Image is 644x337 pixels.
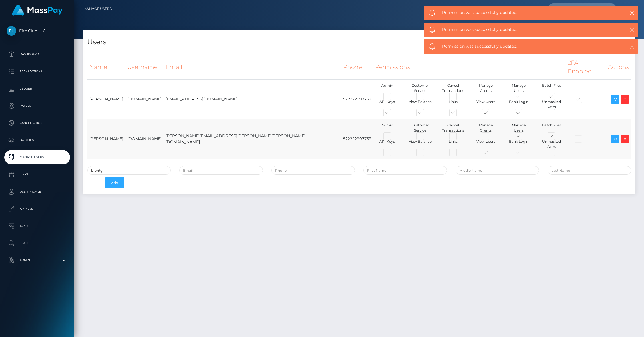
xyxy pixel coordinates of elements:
[548,166,631,175] input: Last Name
[502,139,535,149] div: Bank Login
[456,166,539,175] input: Middle Name
[371,139,404,149] div: API Keys
[4,28,70,33] span: Fire Club LLC
[4,219,70,233] a: Taxes
[469,139,502,149] div: View Users
[371,83,404,93] div: Admin
[87,119,125,159] td: [PERSON_NAME]
[566,55,606,79] th: 2FA Enabled
[502,99,535,110] div: Bank Login
[341,79,373,119] td: 522222997753
[437,99,470,110] div: Links
[12,5,63,16] img: MassPay Logo
[179,166,263,175] input: Email
[7,119,68,127] p: Cancellations
[4,99,70,113] a: Payees
[87,79,125,119] td: [PERSON_NAME]
[535,83,568,93] div: Batch Files
[7,67,68,76] p: Transactions
[442,27,611,33] span: Permission was successfully updated.
[4,253,70,267] a: Admin
[7,136,68,144] p: Batches
[83,3,112,15] a: Manage Users
[87,55,125,79] th: Name
[363,166,447,175] input: First Name
[469,99,502,110] div: View Users
[7,239,68,247] p: Search
[371,123,404,133] div: Admin
[502,123,535,133] div: Manage Users
[404,123,437,133] div: Customer Service
[535,123,568,133] div: Batch Files
[125,55,164,79] th: Username
[4,150,70,164] a: Manage Users
[87,166,171,175] input: Username
[164,55,341,79] th: Email
[4,64,70,79] a: Transactions
[7,187,68,196] p: User Profile
[7,50,68,59] p: Dashboard
[4,185,70,199] a: User Profile
[4,47,70,62] a: Dashboard
[4,133,70,147] a: Batches
[437,83,470,93] div: Cancel Transactions
[535,139,568,149] div: Unmasked Attrs
[164,119,341,159] td: [PERSON_NAME][EMAIL_ADDRESS][PERSON_NAME][PERSON_NAME][DOMAIN_NAME]
[7,26,16,36] img: Fire Club LLC
[4,82,70,96] a: Ledger
[404,83,437,93] div: Customer Service
[125,119,164,159] td: [DOMAIN_NAME]
[87,37,631,47] h4: Users
[7,222,68,230] p: Taxes
[271,166,355,175] input: Phone
[105,177,124,188] button: Add
[469,83,502,93] div: Manage Clients
[164,79,341,119] td: [EMAIL_ADDRESS][DOMAIN_NAME]
[4,236,70,250] a: Search
[373,55,566,79] th: Permissions
[125,79,164,119] td: [DOMAIN_NAME]
[341,119,373,159] td: 522222997753
[437,139,470,149] div: Links
[371,99,404,110] div: API Keys
[606,55,631,79] th: Actions
[437,123,470,133] div: Cancel Transactions
[442,43,611,49] span: Permission was successfully updated.
[7,170,68,179] p: Links
[7,84,68,93] p: Ledger
[7,205,68,213] p: API Keys
[4,202,70,216] a: API Keys
[341,55,373,79] th: Phone
[535,99,568,110] div: Unmasked Attrs
[4,167,70,182] a: Links
[548,3,602,14] input: Search...
[404,139,437,149] div: View Balance
[7,153,68,162] p: Manage Users
[442,10,611,16] span: Permission was successfully updated.
[469,123,502,133] div: Manage Clients
[7,102,68,110] p: Payees
[502,83,535,93] div: Manage Users
[4,116,70,130] a: Cancellations
[404,99,437,110] div: View Balance
[7,256,68,265] p: Admin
